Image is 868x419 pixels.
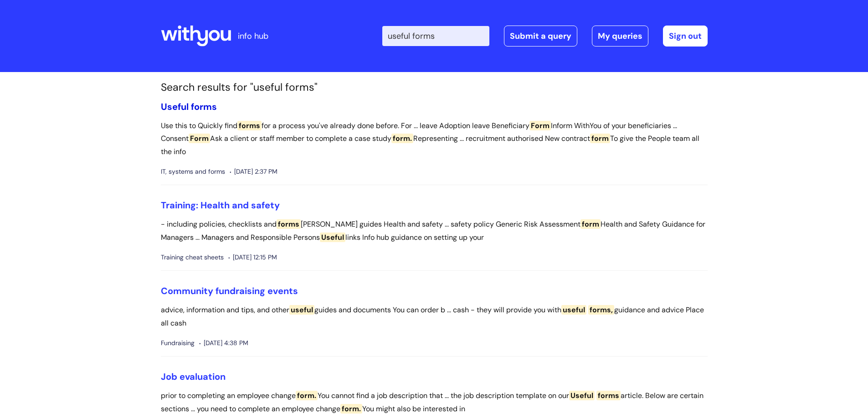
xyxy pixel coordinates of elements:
h1: Search results for "useful forms" [161,81,708,94]
span: Useful [569,391,595,400]
span: Fundraising [161,337,195,349]
span: form. [340,404,362,414]
div: | - [382,26,708,47]
span: Form [189,134,210,143]
span: forms [596,391,621,400]
span: form [580,219,601,229]
span: Useful [320,233,345,242]
span: [DATE] 2:37 PM [230,166,277,177]
span: useful [561,305,586,315]
span: [DATE] 12:15 PM [228,252,277,263]
input: Search [382,26,489,46]
a: Training: Health and safety [161,199,280,211]
span: forms [191,101,217,113]
span: forms [237,121,262,130]
span: form. [391,134,413,143]
p: - including policies, checklists and [PERSON_NAME] guides Health and safety ... safety policy Gen... [161,218,708,244]
span: Training cheat sheets [161,252,224,263]
a: Community fundraising events [161,285,298,297]
a: Job evaluation [161,371,226,383]
span: forms, [588,305,614,315]
span: form. [296,391,318,400]
span: Useful [161,101,189,113]
span: forms [277,219,301,229]
p: advice, information and tips, and other guides and documents You can order b ... cash - they will... [161,304,708,330]
p: Use this to Quickly find for a process you've already done before. For ... leave Adoption leave B... [161,119,708,159]
span: Form [529,121,551,130]
span: [DATE] 4:38 PM [199,337,248,349]
a: Useful forms [161,101,217,113]
a: My queries [592,26,648,47]
span: useful [289,305,314,315]
p: prior to completing an employee change You cannot find a job description that ... the job descrip... [161,389,708,416]
a: Sign out [663,26,708,47]
p: info hub [238,29,268,43]
span: IT, systems and forms [161,166,225,177]
span: form [590,134,610,143]
a: Submit a query [504,26,577,47]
